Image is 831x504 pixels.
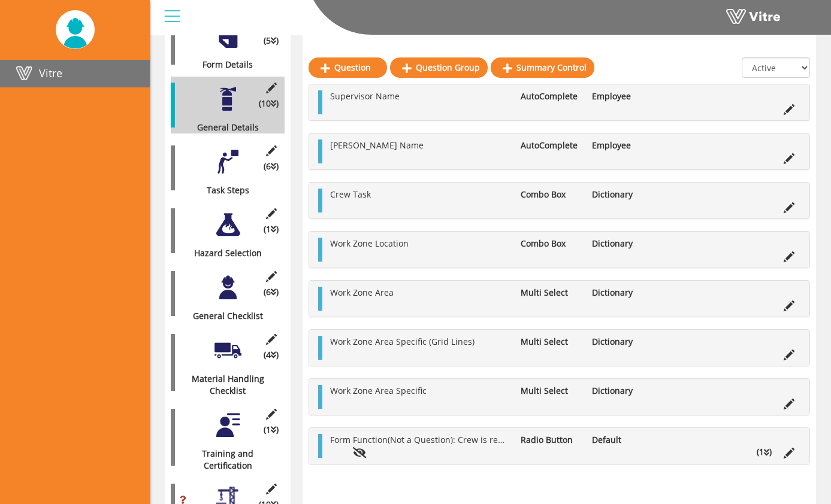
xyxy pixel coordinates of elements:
li: Multi Select [515,385,586,397]
div: Hazard Selection [171,247,276,259]
span: Form Function(Not a Question): Crew is ready to sign [330,434,542,445]
span: Work Zone Area Specific (Grid Lines) [330,336,475,347]
a: Summary Control [491,57,594,78]
li: Combo Box [515,238,586,250]
img: UserPic.png [56,11,95,48]
span: (5 ) [264,35,279,47]
li: Dictionary [586,287,657,299]
li: Radio Button [515,434,586,446]
li: Multi Select [515,287,586,299]
span: Work Zone Area Specific [330,385,427,396]
a: Question Group [390,57,488,78]
span: Work Zone Area [330,287,394,298]
li: AutoComplete [515,139,586,151]
li: Combo Box [515,189,586,201]
li: AutoComplete [515,90,586,102]
li: Default [586,434,657,446]
div: General Checklist [171,310,276,322]
li: Multi Select [515,336,586,348]
li: (1 ) [751,446,778,458]
li: Employee [586,139,657,151]
span: Work Zone Location [330,238,409,249]
span: Supervisor Name [330,90,400,102]
span: Crew Task [330,189,371,200]
span: (6 ) [264,160,279,172]
li: Dictionary [586,238,657,250]
li: Dictionary [586,189,657,201]
div: Form Details [171,59,276,71]
li: Dictionary [586,336,657,348]
span: (1 ) [264,223,279,235]
div: Training and Certification [171,448,276,472]
span: (1 ) [264,424,279,436]
div: Task Steps [171,184,276,196]
div: Material Handling Checklist [171,373,276,397]
li: Dictionary [586,385,657,397]
span: Vitre [39,66,62,80]
span: (6 ) [264,286,279,298]
span: [PERSON_NAME] Name [330,139,424,151]
a: Question [309,57,387,78]
li: Employee [586,90,657,102]
span: (10 ) [259,98,279,110]
span: (4 ) [264,349,279,361]
div: General Details [171,122,276,133]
